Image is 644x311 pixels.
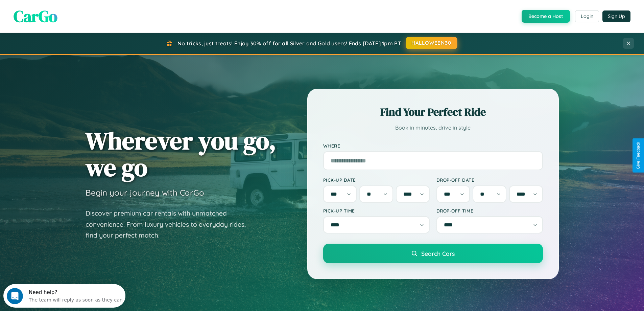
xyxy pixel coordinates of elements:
[636,142,641,169] div: Give Feedback
[3,284,125,308] iframe: Intercom live chat discovery launcher
[323,208,430,214] label: Pick-up Time
[436,208,543,214] label: Drop-off Time
[323,123,543,133] p: Book in minutes, drive in style
[421,250,455,257] span: Search Cars
[25,11,119,18] div: The team will reply as soon as they can
[323,177,430,183] label: Pick-up Date
[86,187,204,198] h3: Begin your journey with CarGo
[406,37,457,49] button: HALLOWEEN30
[177,40,402,47] span: No tricks, just treats! Enjoy 30% off for all Silver and Gold users! Ends [DATE] 1pm PT.
[575,10,599,22] button: Login
[86,127,276,181] h1: Wherever you go, we go
[7,288,23,304] iframe: Intercom live chat
[323,143,543,149] label: Where
[86,208,255,241] p: Discover premium car rentals with unmatched convenience. From luxury vehicles to everyday rides, ...
[436,177,543,183] label: Drop-off Date
[323,244,543,263] button: Search Cars
[14,5,57,27] span: CarGo
[3,3,126,21] div: Open Intercom Messenger
[522,10,570,23] button: Become a Host
[25,6,119,11] div: Need help?
[602,10,630,22] button: Sign Up
[323,105,543,119] h2: Find Your Perfect Ride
